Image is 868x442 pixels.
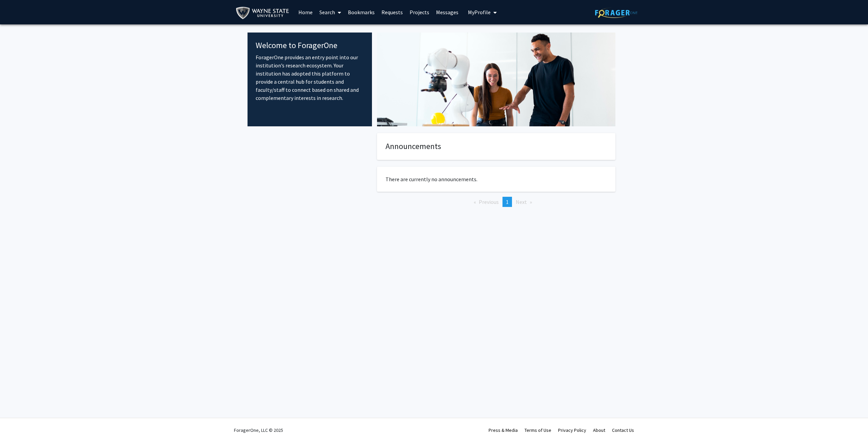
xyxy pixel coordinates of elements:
ul: Pagination [377,197,615,207]
p: ForagerOne provides an entry point into our institution’s research ecosystem. Your institution ha... [256,53,364,102]
a: Search [316,0,344,24]
a: Privacy Policy [558,427,586,433]
a: Contact Us [612,427,634,433]
span: My Profile [468,9,491,16]
img: Wayne State University Logo [236,5,292,21]
div: ForagerOne, LLC © 2025 [234,418,283,442]
a: Bookmarks [344,0,378,24]
h4: Announcements [386,142,607,151]
span: 1 [506,198,509,205]
span: Next [516,198,527,205]
a: Home [295,0,316,24]
iframe: Chat [5,412,29,437]
span: Previous [479,198,499,205]
a: Press & Media [489,427,518,433]
h4: Welcome to ForagerOne [256,41,364,50]
a: Terms of Use [525,427,551,433]
img: Cover Image [377,33,615,126]
a: Projects [406,0,433,24]
img: ForagerOne Logo [595,7,637,18]
a: Requests [378,0,406,24]
a: About [593,427,605,433]
p: There are currently no announcements. [386,175,607,183]
a: Messages [433,0,462,24]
